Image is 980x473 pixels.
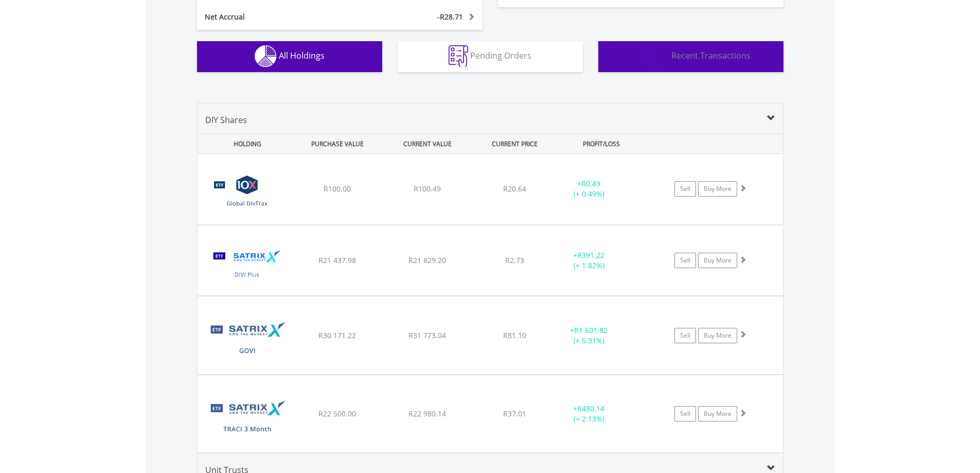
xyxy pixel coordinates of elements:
[414,184,441,194] span: R100.49
[384,134,472,153] div: CURRENT VALUE
[503,330,526,340] span: R81.10
[205,114,247,126] span: DIY Shares
[671,50,751,61] span: Recent Transactions
[437,12,463,22] span: -R28.71
[294,134,382,153] div: PURCHASE VALUE
[203,388,291,450] img: TFSA.STXTRA.png
[674,328,696,343] a: Sell
[598,41,783,72] button: Recent Transactions
[698,181,737,197] a: Buy More
[550,325,628,346] div: + (+ 5.31%)
[318,330,356,340] span: R30 171.22
[550,250,628,271] div: + (+ 1.82%)
[674,406,696,422] a: Sell
[408,255,446,265] span: R21 829.20
[503,184,526,194] span: R20.64
[558,134,646,153] div: PROFIT/LOSS
[577,250,604,260] span: R391.22
[470,50,531,61] span: Pending Orders
[408,409,446,418] span: R22 980.14
[255,45,277,67] img: holdings-wht.png
[203,309,291,371] img: TFSA.STXGVI.png
[198,134,292,153] div: HOLDING
[503,409,526,418] span: R37.01
[318,409,356,418] span: R22 500.00
[324,184,351,194] span: R100.00
[550,179,628,199] div: + (+ 0.49%)
[197,41,382,72] button: All Holdings
[279,50,325,61] span: All Holdings
[581,179,600,188] span: R0.49
[505,255,524,265] span: R2.73
[449,45,468,67] img: pending_instructions-wht.png
[408,330,446,340] span: R31 773.04
[550,404,628,424] div: + (+ 2.13%)
[698,253,737,268] a: Buy More
[203,238,291,293] img: TFSA.STXDIV.png
[197,12,364,22] div: Net Accrual
[674,253,696,268] a: Sell
[577,404,604,413] span: R480.14
[674,181,696,197] a: Sell
[318,255,356,265] span: R21 437.98
[473,134,555,153] div: CURRENT PRICE
[574,325,608,335] span: R1 601.82
[203,167,291,222] img: TFSA.GLODIV.png
[698,406,737,422] a: Buy More
[698,328,737,343] a: Buy More
[398,41,583,72] button: Pending Orders
[631,45,669,68] img: transactions-zar-wht.png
